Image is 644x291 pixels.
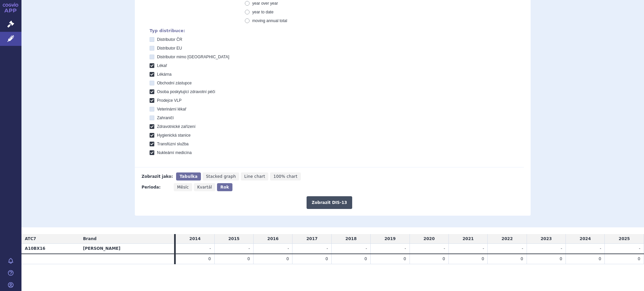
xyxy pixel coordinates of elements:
td: 2016 [254,234,292,244]
span: Zdravotnické zařízení [157,124,196,129]
td: 2023 [527,234,566,244]
span: 0 [247,257,250,261]
th: [PERSON_NAME] [79,244,174,254]
span: Obchodní zástupce [157,81,192,85]
span: Brand [83,236,96,241]
td: 2020 [410,234,448,244]
span: 0 [365,257,367,261]
span: - [561,246,562,251]
span: 0 [599,257,601,261]
span: 0 [482,257,484,261]
span: Prodejce VLP [157,98,181,103]
td: 2025 [605,234,644,244]
span: - [287,246,289,251]
span: Veterinární lékař [157,107,186,112]
span: Lékárna [157,72,171,77]
span: Distributor mimo [GEOGRAPHIC_DATA] [157,55,229,59]
span: - [639,246,640,251]
div: Perioda: [142,183,170,191]
span: moving annual total [252,18,287,23]
span: - [600,246,601,251]
span: 0 [286,257,289,261]
span: Zahraničí [157,116,174,120]
span: - [405,246,406,251]
span: 0 [638,257,640,261]
span: - [366,246,367,251]
span: - [249,246,250,251]
span: Tabulka [179,174,197,179]
span: year over year [252,1,278,6]
span: year to date [252,10,273,14]
td: 2015 [214,234,253,244]
td: 2024 [566,234,605,244]
span: Měsíc [177,185,189,190]
span: Rok [220,185,229,190]
span: 100% chart [273,174,297,179]
div: Zobrazit jako: [142,172,173,180]
span: Lékař [157,63,167,68]
td: 2021 [448,234,487,244]
span: 0 [208,257,211,261]
td: 2014 [176,234,214,244]
td: 2022 [488,234,527,244]
span: Distributor EU [157,46,182,51]
td: 2019 [371,234,410,244]
span: - [209,246,211,251]
span: - [444,246,445,251]
span: Hygienická stanice [157,133,191,138]
span: 0 [325,257,328,261]
span: Nukleární medicína [157,150,192,155]
span: Transfúzní služba [157,142,189,146]
span: Osoba poskytující zdravotní péči [157,89,215,94]
span: Stacked graph [206,174,236,179]
th: A10BX16 [21,244,79,254]
span: Line chart [244,174,265,179]
span: - [522,246,523,251]
span: 0 [404,257,406,261]
span: 0 [559,257,562,261]
button: Zobrazit DIS-13 [307,196,352,209]
td: 2017 [292,234,331,244]
td: 2018 [331,234,370,244]
span: ATC7 [25,236,36,241]
span: Kvartál [197,185,212,190]
span: - [327,246,328,251]
span: 0 [521,257,523,261]
span: 0 [442,257,445,261]
div: Typ distribuce: [150,28,524,33]
span: Distributor ČR [157,37,182,42]
span: - [483,246,484,251]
